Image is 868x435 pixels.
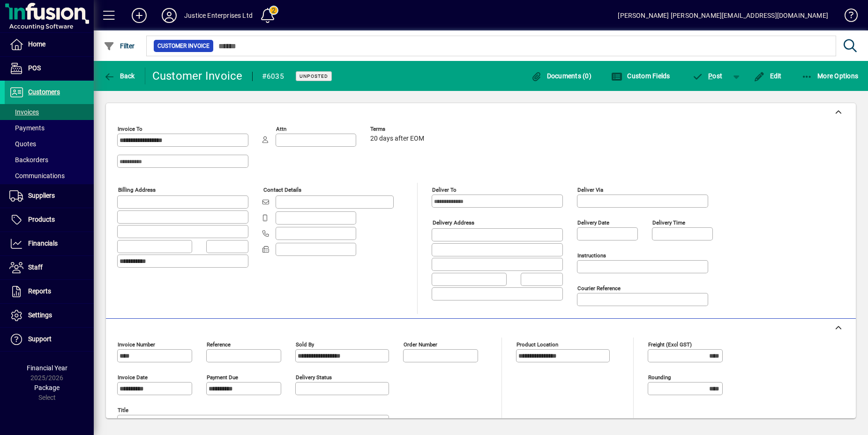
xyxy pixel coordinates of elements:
[5,57,94,80] a: POS
[799,67,861,84] button: More Options
[28,335,52,343] span: Support
[28,311,52,319] span: Settings
[118,126,142,132] mat-label: Invoice To
[754,72,782,80] span: Edit
[34,384,60,391] span: Package
[5,232,94,255] a: Financials
[124,7,154,24] button: Add
[9,156,48,164] span: Backorders
[9,108,39,116] span: Invoices
[184,8,253,23] div: Justice Enterprises Ltd
[5,104,94,120] a: Invoices
[296,341,314,348] mat-label: Sold by
[577,187,603,193] mat-label: Deliver via
[618,8,828,23] div: [PERSON_NAME] [PERSON_NAME][EMAIL_ADDRESS][DOMAIN_NAME]
[157,41,210,51] span: Customer Invoice
[299,73,328,79] span: Unposted
[27,364,67,372] span: Financial Year
[28,192,55,199] span: Suppliers
[28,64,41,72] span: POS
[28,287,51,295] span: Reports
[801,72,859,80] span: More Options
[611,72,670,80] span: Custom Fields
[94,67,145,84] app-page-header-button: Back
[751,67,784,84] button: Edit
[9,124,45,132] span: Payments
[9,172,65,180] span: Communications
[5,280,94,303] a: Reports
[262,69,284,84] div: #6035
[404,341,437,348] mat-label: Order number
[432,187,456,193] mat-label: Deliver To
[118,407,128,413] mat-label: Title
[5,120,94,136] a: Payments
[101,37,137,54] button: Filter
[516,341,558,348] mat-label: Product location
[5,304,94,327] a: Settings
[5,184,94,208] a: Suppliers
[692,72,723,80] span: ost
[118,341,155,348] mat-label: Invoice number
[5,256,94,279] a: Staff
[296,374,332,381] mat-label: Delivery status
[648,341,692,348] mat-label: Freight (excl GST)
[577,219,609,226] mat-label: Delivery date
[28,88,60,96] span: Customers
[28,240,58,247] span: Financials
[528,67,594,84] button: Documents (0)
[648,374,671,381] mat-label: Rounding
[104,72,135,80] span: Back
[5,208,94,232] a: Products
[104,42,135,50] span: Filter
[9,140,36,148] span: Quotes
[370,126,427,132] span: Terms
[577,285,621,292] mat-label: Courier Reference
[5,33,94,56] a: Home
[118,374,148,381] mat-label: Invoice date
[28,40,45,48] span: Home
[152,68,243,83] div: Customer Invoice
[609,67,673,84] button: Custom Fields
[101,67,137,84] button: Back
[531,72,591,80] span: Documents (0)
[577,252,606,259] mat-label: Instructions
[370,135,424,142] span: 20 days after EOM
[652,219,685,226] mat-label: Delivery time
[207,374,238,381] mat-label: Payment due
[688,67,727,84] button: Post
[5,328,94,351] a: Support
[28,216,55,223] span: Products
[28,263,43,271] span: Staff
[276,126,286,132] mat-label: Attn
[5,152,94,168] a: Backorders
[708,72,712,80] span: P
[154,7,184,24] button: Profile
[207,341,231,348] mat-label: Reference
[838,2,856,32] a: Knowledge Base
[5,136,94,152] a: Quotes
[5,168,94,184] a: Communications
